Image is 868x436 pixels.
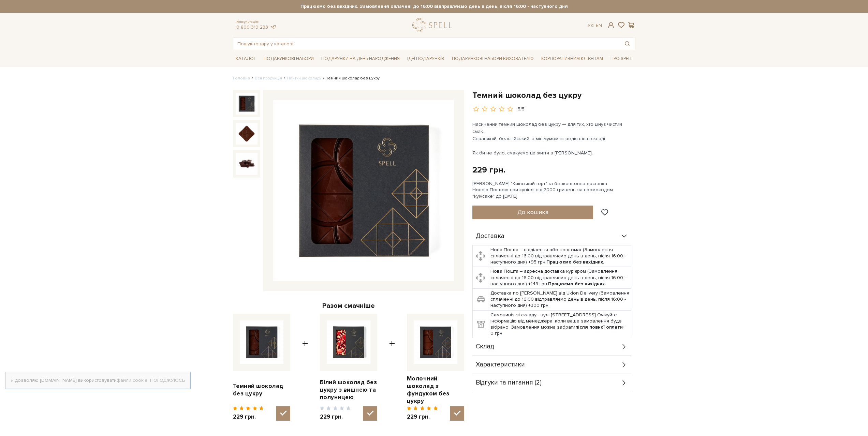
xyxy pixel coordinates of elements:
[233,3,635,10] strong: Працюємо без вихідних. Замовлення оплачені до 16:00 відправляємо день в день, після 16:00 - насту...
[548,281,606,287] b: Працюємо без вихідних.
[273,100,454,281] img: Темний шоколад без цукру
[319,54,402,64] a: Подарунки на День народження
[117,377,148,383] a: файли cookie
[320,379,377,401] a: Білий шоколад без цукру з вишнею та полуницею
[472,206,593,219] button: До кошика
[233,76,250,81] a: Головна
[407,413,438,421] span: 229 грн.
[476,362,525,368] span: Характеристики
[233,413,264,421] span: 229 грн.
[236,24,268,30] a: 0 800 319 233
[302,314,308,421] span: +
[261,54,317,64] a: Подарункові набори
[270,24,277,30] a: telegram
[449,53,536,64] a: Подарункові набори вихователю
[546,259,604,265] b: Працюємо без вихідних.
[518,106,525,112] div: 5/5
[233,301,464,310] div: Разом смачніше
[389,314,395,421] span: +
[240,320,283,364] img: Темний шоколад без цукру
[539,53,606,64] a: Корпоративним клієнтам
[476,380,542,386] span: Відгуки та питання (2)
[407,375,464,405] a: Молочний шоколад з фундуком без цукру
[150,377,185,384] a: Погоджуюсь
[321,75,380,81] li: Темний шоколад без цукру
[472,90,635,101] h1: Темний шоколад без цукру
[287,76,321,81] a: Плитки шоколаду
[472,181,635,199] div: [PERSON_NAME] "Київський торт" та безкоштовна доставка Новою Поштою при купівлі від 2000 гривень ...
[472,165,505,175] div: 229 грн.
[608,54,635,64] a: Про Spell
[476,233,504,239] span: Доставка
[489,289,631,311] td: Доставка по [PERSON_NAME] від Uklon Delivery (Замовлення сплаченні до 16:00 відправляємо день в д...
[472,121,623,134] span: Насичений темний шоколад без цукру — для тих, хто цінує чистий смак.
[320,413,351,421] span: 229 грн.
[472,150,593,156] span: Як би не було, смакуємо це життя з [PERSON_NAME].
[255,76,282,81] a: Вся продукція
[233,54,259,64] a: Каталог
[489,245,631,267] td: Нова Пошта – відділення або поштомат (Замовлення сплаченні до 16:00 відправляємо день в день, піс...
[472,136,606,141] span: Справжній, бельгійський, з мінімумом інгредієнтів в складі.
[236,93,258,115] img: Темний шоколад без цукру
[404,54,447,64] a: Ідеї подарунків
[412,18,455,32] a: logo
[414,320,457,364] img: Молочний шоколад з фундуком без цукру
[327,320,370,364] img: Білий шоколад без цукру з вишнею та полуницею
[233,37,619,50] input: Пошук товару у каталозі
[489,267,631,289] td: Нова Пошта – адресна доставка кур'єром (Замовлення сплаченні до 16:00 відправляємо день в день, п...
[233,382,290,397] a: Темний шоколад без цукру
[588,22,602,29] div: Ук
[476,344,494,350] span: Склад
[489,310,631,338] td: Самовивіз зі складу - вул. [STREET_ADDRESS] Очікуйте інформацію від менеджера, коли ваше замовлен...
[575,324,623,330] b: після повної оплати
[236,153,258,175] img: Темний шоколад без цукру
[236,123,258,145] img: Темний шоколад без цукру
[517,208,548,216] span: До кошика
[596,22,602,28] a: En
[236,20,277,24] span: Консультація:
[593,22,594,28] span: |
[619,37,635,50] button: Пошук товару у каталозі
[5,377,190,384] div: Я дозволяю [DOMAIN_NAME] використовувати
